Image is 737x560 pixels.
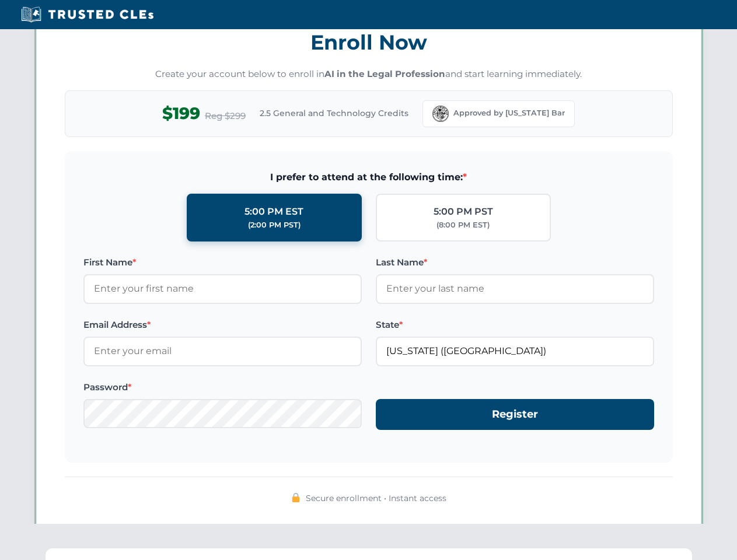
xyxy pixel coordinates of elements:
[376,318,654,332] label: State
[244,204,303,219] div: 5:00 PM EST
[260,107,408,120] span: 2.5 General and Technology Credits
[434,204,493,219] div: 5:00 PM PST
[83,318,362,332] label: Email Address
[432,106,449,122] img: Florida Bar
[205,109,246,123] span: Reg $299
[376,337,654,366] input: Florida (FL)
[162,100,200,127] span: $199
[83,380,362,394] label: Password
[324,68,445,79] strong: AI in the Legal Profession
[83,337,362,366] input: Enter your email
[18,6,157,23] img: Trusted CLEs
[453,107,565,119] span: Approved by [US_STATE] Bar
[65,24,673,61] h3: Enroll Now
[83,274,362,303] input: Enter your first name
[83,256,362,269] label: First Name
[248,219,301,231] div: (2:00 PM PST)
[291,493,301,502] img: 🔒
[376,256,654,269] label: Last Name
[436,219,490,231] div: (8:00 PM EST)
[65,68,673,81] p: Create your account below to enroll in and start learning immediately.
[376,274,654,303] input: Enter your last name
[83,170,654,185] span: I prefer to attend at the following time:
[376,399,654,430] button: Register
[306,492,446,505] span: Secure enrollment • Instant access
